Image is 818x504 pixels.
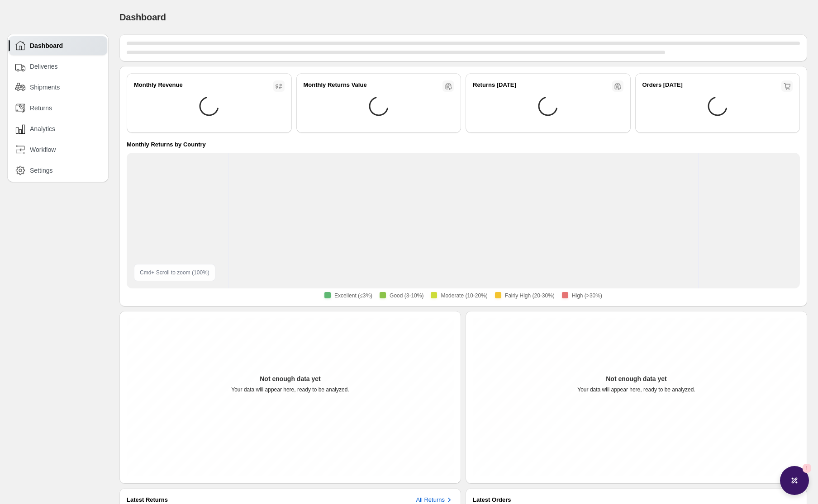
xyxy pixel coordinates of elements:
span: Analytics [30,124,55,133]
h2: Orders [DATE] [642,80,683,89]
span: Fairly High (20-30%) [505,292,555,299]
h2: Monthly Revenue [134,80,183,89]
div: Cmd + Scroll to zoom ( 100 %) [134,264,215,281]
span: High (>30%) [572,292,602,299]
h2: Monthly Returns Value [304,80,367,89]
span: Settings [30,166,53,175]
h4: Monthly Returns by Country [127,140,206,149]
span: Returns [30,104,52,113]
span: Shipments [30,83,60,92]
span: ! [806,465,808,472]
h2: Returns [DATE] [473,80,516,89]
span: Moderate (10-20%) [441,292,487,299]
span: Good (3-10%) [390,292,423,299]
span: Workflow [30,145,56,154]
span: Deliveries [30,62,57,71]
span: Excellent (≤3%) [334,292,372,299]
span: Dashboard [119,12,166,22]
span: Dashboard [30,41,63,50]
